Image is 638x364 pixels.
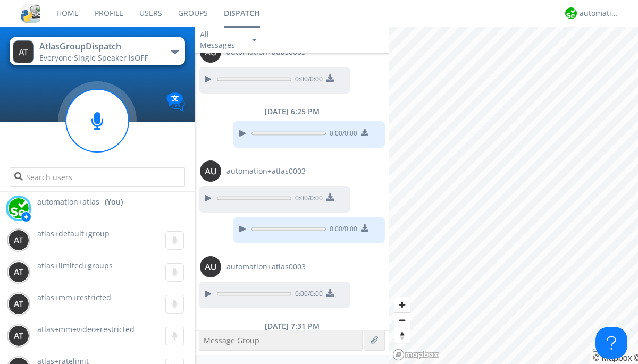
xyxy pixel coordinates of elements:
[291,74,323,86] span: 0:00 / 0:00
[361,224,368,232] img: download media button
[226,166,306,176] span: automation+atlas0003
[8,325,29,346] img: 373638.png
[74,53,148,63] span: Single Speaker is
[394,313,410,328] span: Zoom out
[10,37,184,65] button: AtlasGroupDispatchEveryone·Single Speaker isOFF
[595,327,627,359] iframe: Toggle Customer Support
[361,129,368,136] img: download media button
[200,256,221,277] img: 373638.png
[394,312,410,328] button: Zoom out
[166,92,185,111] img: Translation enabled
[195,106,389,117] div: [DATE] 6:25 PM
[291,193,323,205] span: 0:00 / 0:00
[326,193,334,201] img: download media button
[593,353,632,362] a: Mapbox
[252,39,256,41] img: caret-down-sm.svg
[326,129,357,140] span: 0:00 / 0:00
[394,297,410,312] button: Zoom in
[195,321,389,332] div: [DATE] 7:31 PM
[593,349,601,352] button: Toggle attribution
[39,40,159,53] div: AtlasGroupDispatch
[8,198,29,219] img: d2d01cd9b4174d08988066c6d424eccd
[226,261,306,272] span: automation+atlas0003
[8,230,29,251] img: 373638.png
[37,197,99,207] span: automation+atlas
[21,4,40,23] img: cddb5a64eb264b2086981ab96f4c1ba7
[580,8,619,19] div: automation+atlas
[39,53,159,63] div: Everyone ·
[37,260,113,270] span: atlas+limited+groups
[105,197,123,207] div: (You)
[37,228,110,239] span: atlas+default+group
[326,289,334,297] img: download media button
[394,328,410,343] span: Reset bearing to north
[394,328,410,343] button: Reset bearing to north
[291,289,323,301] span: 0:00 / 0:00
[326,224,357,236] span: 0:00 / 0:00
[200,29,242,50] div: All Messages
[565,7,577,19] img: d2d01cd9b4174d08988066c6d424eccd
[135,53,148,63] span: OFF
[10,167,184,187] input: Search users
[37,324,135,334] span: atlas+mm+video+restricted
[37,292,111,302] span: atlas+mm+restricted
[326,74,334,82] img: download media button
[200,160,221,182] img: 373638.png
[13,40,34,63] img: 373638.png
[392,349,439,361] a: Mapbox logo
[8,293,29,315] img: 373638.png
[8,261,29,283] img: 373638.png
